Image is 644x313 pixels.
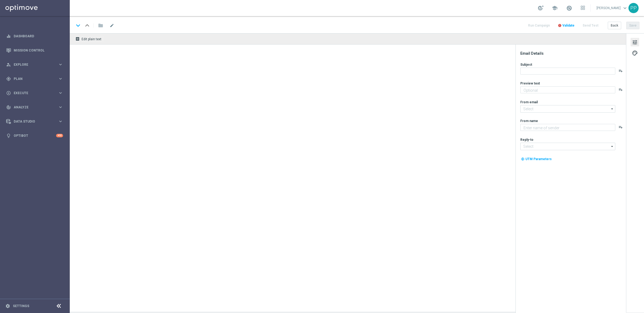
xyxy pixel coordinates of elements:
label: Preview text [520,81,540,86]
button: person_search Explore keyboard_arrow_right [6,62,63,67]
i: gps_fixed [6,76,11,81]
i: keyboard_arrow_down [74,21,82,30]
button: Mission Control [6,48,63,53]
span: palette [632,50,638,57]
button: Data Studio keyboard_arrow_right [6,119,63,124]
button: palette [631,49,639,57]
div: Data Studio [6,119,58,124]
button: Save [626,22,639,29]
button: playlist_add [619,87,623,92]
div: Analyze [6,105,58,110]
a: Settings [13,304,29,308]
button: track_changes Analyze keyboard_arrow_right [6,105,63,109]
span: Execute [14,91,58,95]
i: play_circle_outline [6,91,11,95]
a: Optibot [14,128,56,143]
a: Mission Control [14,43,63,57]
button: my_location UTM Parameters [520,156,552,162]
button: play_circle_outline Execute keyboard_arrow_right [6,91,63,95]
i: receipt [75,37,80,41]
div: +10 [56,134,63,137]
i: keyboard_arrow_right [58,76,63,81]
i: my_location [521,157,525,161]
div: Optibot [6,128,63,143]
button: lightbulb Optibot +10 [6,134,63,138]
i: keyboard_arrow_right [58,105,63,110]
label: From name [520,119,538,123]
div: Plan [6,76,58,81]
label: From email [520,100,538,104]
input: Select [520,143,615,150]
i: error [558,24,562,27]
span: school [552,5,558,11]
i: keyboard_arrow_right [58,62,63,67]
button: Back [608,22,621,29]
i: equalizer [6,34,11,39]
div: Email Details [520,51,625,56]
div: Mission Control [6,43,63,57]
i: person_search [6,62,11,67]
span: Analyze [14,106,58,109]
button: error Validate [557,22,575,29]
a: Dashboard [14,29,63,43]
button: receipt Edit plain text [74,35,104,42]
button: playlist_add [619,69,623,73]
span: UTM Parameters [525,157,552,161]
span: Explore [14,63,58,66]
i: lightbulb [6,133,11,138]
label: Reply-to [520,138,533,142]
i: arrow_drop_down [610,105,615,112]
label: Subject [520,62,532,67]
span: Edit plain text [82,37,101,41]
i: track_changes [6,105,11,110]
i: settings [5,304,10,308]
span: Validate [562,24,575,27]
button: tune [631,38,639,46]
i: keyboard_arrow_right [58,90,63,95]
a: [PERSON_NAME]keyboard_arrow_down [596,4,628,12]
i: arrow_drop_down [610,143,615,150]
button: gps_fixed Plan keyboard_arrow_right [6,77,63,81]
button: equalizer Dashboard [6,34,63,38]
div: PP [628,3,639,13]
span: Data Studio [14,120,58,123]
span: Plan [14,77,58,80]
div: Dashboard [6,29,63,43]
span: keyboard_arrow_down [622,5,628,11]
input: Select [520,105,615,113]
span: mode_edit [109,23,114,28]
div: Explore [6,62,58,67]
i: keyboard_arrow_right [58,119,63,124]
span: tune [632,39,638,46]
div: Execute [6,91,58,95]
button: playlist_add [619,125,623,129]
